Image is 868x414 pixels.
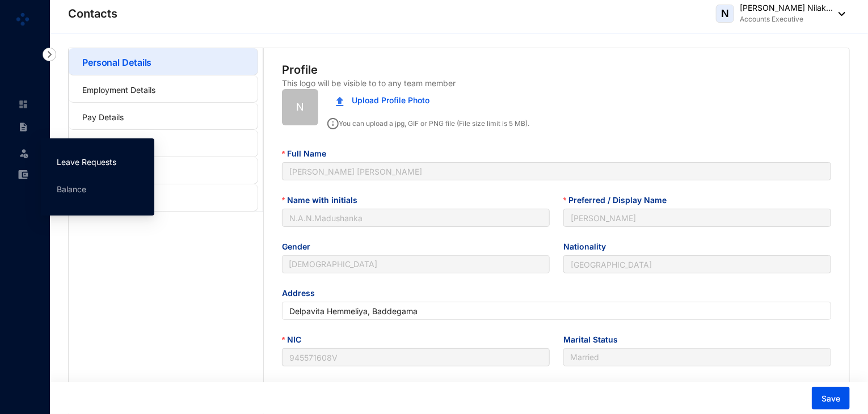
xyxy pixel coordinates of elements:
img: dropdown-black.8e83cc76930a90b1a4fdb6d089b7bf3a.svg [833,12,845,16]
img: nav-icon-right.af6afadce00d159da59955279c43614e.svg [43,48,56,61]
a: Leave Requests [57,157,116,167]
img: leave-unselected.2934df6273408c3f84d9.svg [18,147,30,159]
span: Save [821,393,840,404]
p: This logo will be visible to to any team member [282,78,456,89]
label: Marital Status [563,333,626,346]
img: info.ad751165ce926853d1d36026adaaebbf.svg [327,118,339,129]
img: home-unselected.a29eae3204392db15eaf.svg [18,99,28,109]
input: Address [282,302,831,320]
a: Personal Details [82,57,151,68]
p: Contacts [68,6,117,22]
input: Nationality [563,255,831,273]
li: Home [9,93,36,116]
input: Full Name [282,162,831,180]
span: N [296,99,304,115]
label: Nationality [563,240,614,253]
input: Preferred / Display Name [563,209,831,227]
input: NIC [282,348,550,366]
p: [PERSON_NAME] Nilak... [740,2,833,14]
label: NIC [282,333,309,346]
img: upload.c0f81fc875f389a06f631e1c6d8834da.svg [336,96,344,106]
li: Expenses [9,163,36,186]
label: Address [282,287,323,299]
button: Upload Profile Photo [327,89,438,112]
button: Save [812,387,850,409]
p: Accounts Executive [740,14,833,25]
span: Upload Profile Photo [352,94,429,107]
span: Married [570,349,824,366]
img: expense-unselected.2edcf0507c847f3e9e96.svg [18,170,28,180]
label: Name with initials [282,194,365,206]
a: Employment Details [82,85,155,95]
img: contract-unselected.99e2b2107c0a7dd48938.svg [18,122,28,132]
label: Gender [282,240,318,253]
label: Full Name [282,147,334,160]
li: Contracts [9,116,36,138]
a: Pay Details [82,112,124,122]
label: Date of Birth [282,380,339,392]
span: Female [289,256,543,273]
input: Name with initials [282,209,550,227]
a: Balance [57,184,86,194]
p: You can upload a jpg, GIF or PNG file (File size limit is 5 MB). [327,114,529,129]
p: Profile [282,62,318,78]
label: Preferred / Display Name [563,194,675,206]
span: N [721,9,729,19]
